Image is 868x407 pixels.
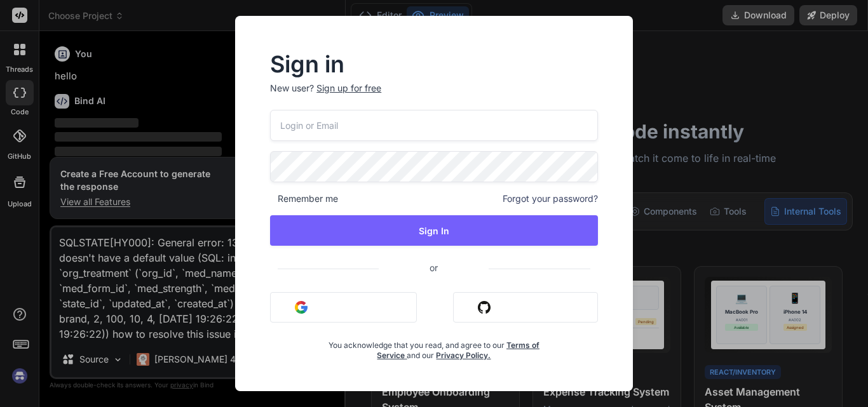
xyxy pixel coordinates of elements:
[379,252,489,283] span: or
[270,215,598,246] button: Sign In
[270,192,338,205] span: Remember me
[316,82,381,95] div: Sign up for free
[270,292,417,323] button: Sign in with Google
[377,340,539,360] a: Terms of Service
[436,350,491,360] a: Privacy Policy.
[478,301,491,314] img: github
[295,301,308,314] img: google
[325,333,543,361] div: You acknowledge that you read, and agree to our and our
[270,54,598,74] h2: Sign in
[270,82,598,110] p: New user?
[270,110,598,141] input: Login or Email
[453,292,598,323] button: Sign in with Github
[503,192,598,205] span: Forgot your password?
